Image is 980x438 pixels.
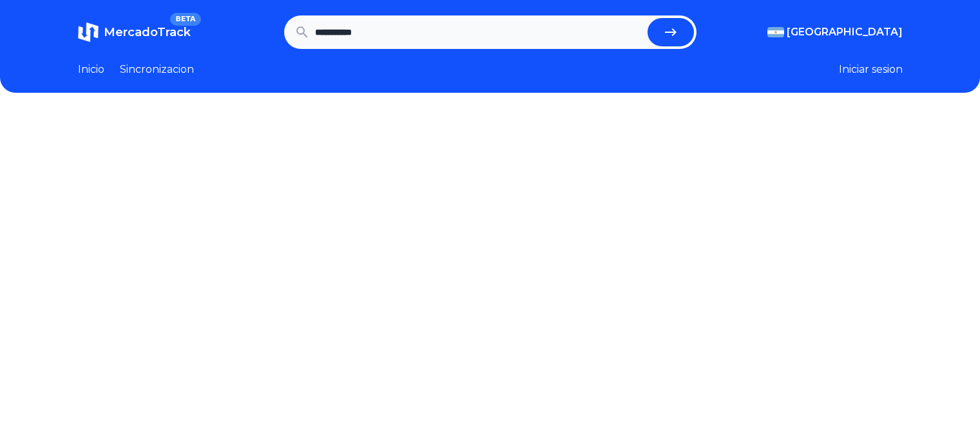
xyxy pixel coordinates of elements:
[120,62,194,77] a: Sincronizacion
[767,27,784,37] img: Argentina
[78,22,191,43] a: MercadoTrackBETA
[787,24,903,40] span: [GEOGRAPHIC_DATA]
[78,22,99,43] img: MercadoTrack
[78,62,104,77] a: Inicio
[839,62,903,77] button: Iniciar sesion
[104,25,191,39] span: MercadoTrack
[170,13,200,26] span: BETA
[767,24,903,40] button: [GEOGRAPHIC_DATA]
